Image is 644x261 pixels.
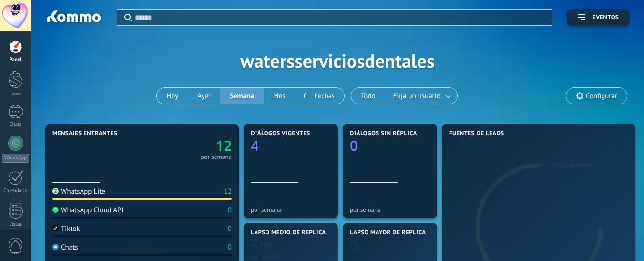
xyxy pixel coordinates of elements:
[2,91,30,97] div: Leads
[52,225,59,231] img: Tiktok
[2,57,30,63] div: Panel
[52,206,123,215] div: WhatsApp Cloud API
[251,206,331,213] div: por semana
[52,224,80,233] div: Tiktok
[2,122,30,128] div: Chats
[350,236,358,254] text: 0
[228,206,232,215] div: 0
[350,130,417,137] span: Diálogos sin réplica
[2,188,30,194] div: Calendario
[2,154,29,163] div: WhatsApp
[228,224,232,233] div: 0
[593,14,619,21] span: Eventos
[449,130,504,137] span: Fuentes de leads
[251,236,272,254] text: 3m
[52,243,78,252] div: Chats
[2,221,30,228] div: Listas
[251,130,310,137] span: Diálogos vigentes
[52,207,59,213] img: WhatsApp Cloud API
[224,187,232,196] div: 12
[586,92,617,100] span: Configurar
[251,230,326,236] span: Lapso medio de réplica
[251,253,331,260] div: por semana
[142,136,232,155] a: 12
[251,136,259,155] text: 4
[52,188,59,194] img: WhatsApp Lite
[228,243,232,252] div: 0
[52,130,117,137] span: Mensajes entrantes
[549,161,592,169] a: 5215513441047
[201,155,232,159] div: por semana
[264,88,295,104] button: Mes
[216,136,232,155] text: 12
[350,230,426,236] span: Lapso mayor de réplica
[350,206,430,213] div: por semana
[188,88,220,104] button: Ayer
[391,90,442,103] span: Elija un usuario
[350,136,358,155] text: 0
[157,88,188,104] button: Hoy
[351,88,385,104] button: Todo
[220,88,264,104] button: Semana
[567,9,630,26] button: Eventos
[52,187,105,196] div: WhatsApp Lite
[52,244,59,250] img: Chats
[385,88,457,104] button: Elija un usuario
